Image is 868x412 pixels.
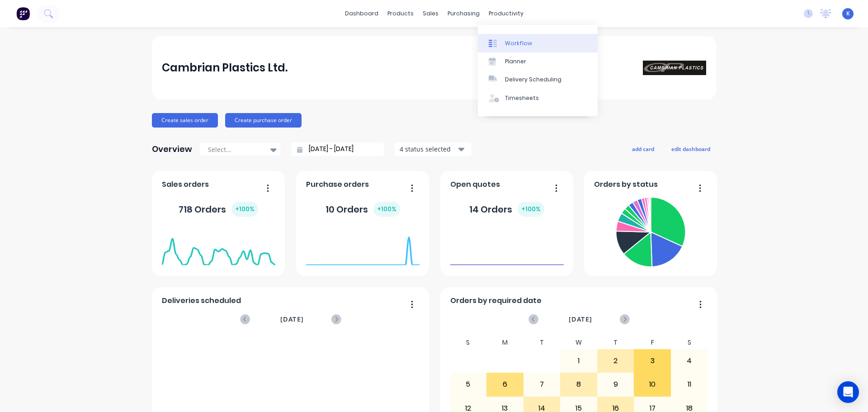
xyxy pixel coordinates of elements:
a: dashboard [340,7,383,20]
button: Create sales order [152,113,218,128]
a: Workflow [478,34,598,52]
div: Planner [505,57,526,66]
div: 6 [487,373,523,396]
div: 4 [671,350,708,372]
span: Purchase orders [306,179,369,190]
div: Open Intercom Messenger [837,381,859,403]
span: Deliveries scheduled [162,295,241,306]
div: 2 [598,350,634,372]
div: W [560,336,597,349]
div: 5 [450,373,486,396]
div: Overview [152,140,192,158]
span: [DATE] [280,314,304,324]
div: T [524,336,561,349]
button: 4 status selected [395,142,472,156]
a: Timesheets [478,89,598,107]
div: F [634,336,671,349]
div: Delivery Scheduling [505,76,561,84]
div: productivity [484,7,528,20]
div: Workflow [505,39,532,47]
img: Cambrian Plastics Ltd. [643,61,706,75]
div: + 100 % [518,202,544,217]
div: 14 Orders [469,202,544,217]
div: S [450,336,487,349]
div: 10 Orders [325,202,400,217]
span: Orders by required date [450,295,542,306]
div: + 100 % [373,202,400,217]
img: Factory [16,7,30,20]
div: 4 status selected [400,144,457,154]
div: 8 [561,373,597,396]
div: T [597,336,634,349]
span: K [846,9,850,18]
div: 1 [561,350,597,372]
span: Orders by status [594,179,658,190]
button: edit dashboard [665,143,716,155]
a: Planner [478,52,598,71]
div: 3 [634,350,670,372]
div: sales [418,7,443,20]
div: + 100 % [231,202,258,217]
div: 9 [598,373,634,396]
div: purchasing [443,7,484,20]
div: products [383,7,418,20]
span: [DATE] [569,314,592,324]
div: 10 [634,373,670,396]
div: 718 Orders [179,202,258,217]
button: add card [626,143,660,155]
div: Cambrian Plastics Ltd. [162,59,288,77]
div: 11 [671,373,708,396]
div: S [671,336,708,349]
a: Delivery Scheduling [478,71,598,89]
div: 7 [524,373,560,396]
div: Timesheets [505,94,539,102]
span: Sales orders [162,179,209,190]
div: M [486,336,524,349]
span: Open quotes [450,179,500,190]
button: Create purchase order [225,113,302,128]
